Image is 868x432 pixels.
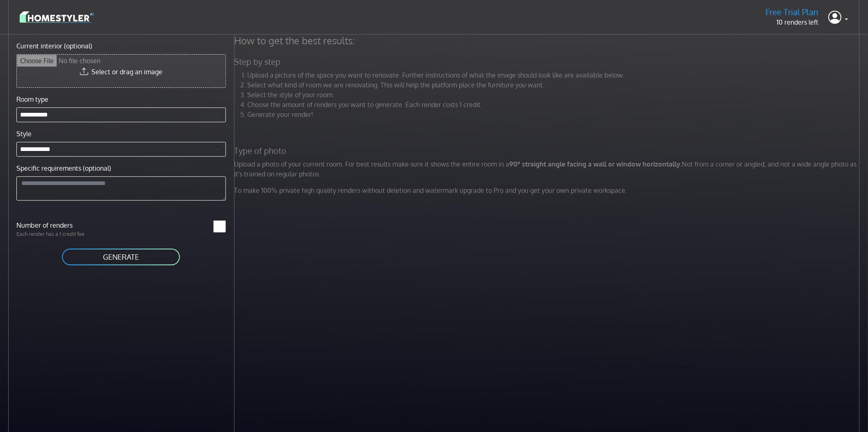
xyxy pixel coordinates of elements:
li: Generate your render! [248,110,862,119]
label: Style [16,129,32,139]
h5: Step by step [230,57,867,67]
h4: How to get the best results: [230,34,867,47]
p: Each render has a 1 credit fee [11,230,121,238]
li: Select what kind of room we are renovating. This will help the platform place the furniture you w... [248,80,862,90]
li: Upload a picture of the space you want to renovate. Further instructions of what the image should... [248,70,862,80]
p: To make 100% private high quality renders without deletion and watermark upgrade to Pro and you g... [230,185,867,195]
label: Room type [16,94,48,104]
label: Current interior (optional) [16,41,92,51]
li: Choose the amount of renders you want to generate. Each render costs 1 credit. [248,100,862,110]
li: Select the style of your room. [248,90,862,100]
img: logo-3de290ba35641baa71223ecac5eacb59cb85b4c7fdf211dc9aaecaaee71ea2f8.svg [20,10,93,24]
p: Upload a photo of your current room. For best results make sure it shows the entire room in a Not... [230,159,867,179]
label: Number of renders [11,220,121,230]
h5: Free Trial Plan [766,7,819,17]
label: Specific requirements (optional) [16,163,111,173]
h5: Type of photo [230,146,867,156]
button: GENERATE [61,248,181,266]
strong: 90° straight angle facing a wall or window horizontally. [510,160,682,168]
p: 10 renders left [766,17,819,27]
